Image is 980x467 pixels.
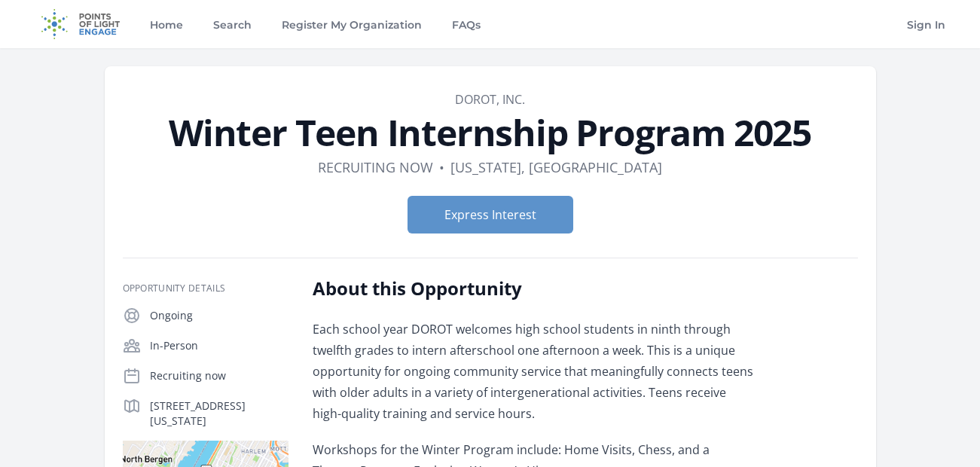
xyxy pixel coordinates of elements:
[150,398,289,429] p: [STREET_ADDRESS][US_STATE]
[313,276,753,301] h2: About this Opportunity
[123,282,289,295] h3: Opportunity Details
[318,157,433,178] dd: Recruiting now
[150,368,289,383] p: Recruiting now
[150,338,289,353] p: In-Person
[455,91,525,108] a: DOROT, Inc.
[439,157,444,178] div: •
[123,114,858,151] h1: Winter Teen Internship Program 2025
[450,157,662,178] dd: [US_STATE], [GEOGRAPHIC_DATA]
[150,308,289,323] p: Ongoing
[408,196,573,233] button: Express Interest
[313,319,753,424] p: Each school year DOROT welcomes high school students in ninth through twelfth grades to intern af...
